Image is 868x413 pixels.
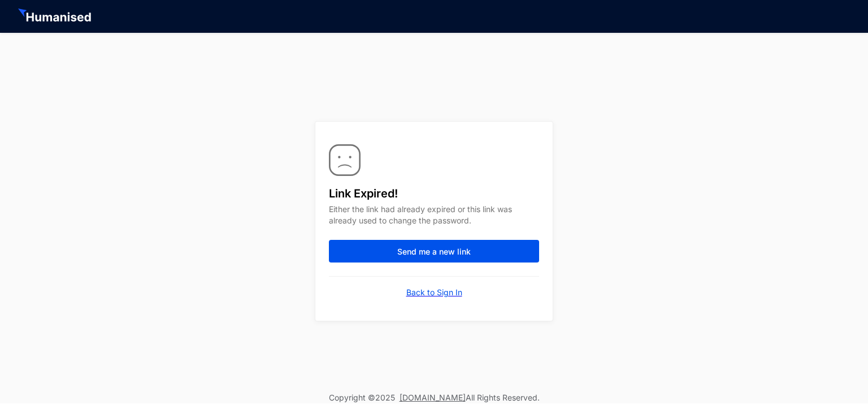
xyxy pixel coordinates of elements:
[18,8,93,24] img: HeaderHumanisedNameIcon.51e74e20af0cdc04d39a069d6394d6d9.svg
[329,240,539,263] button: Send me a new link
[329,392,540,403] p: Copyright © 2025 All Rights Reserved.
[397,246,471,257] span: Send me a new link
[406,287,462,298] a: Back to Sign In
[329,144,361,177] img: Fill.c2c78656d2238c925e30ee38ab38b942.svg
[400,393,466,402] a: [DOMAIN_NAME]
[329,177,539,201] p: Link Expired!
[329,201,539,240] p: Either the link had already expired or this link was already used to change the password.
